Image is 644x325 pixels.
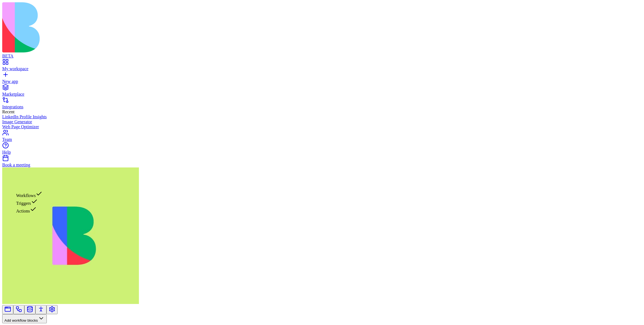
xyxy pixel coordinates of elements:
[16,206,42,214] div: Actions
[16,190,42,214] div: Suggestions
[16,198,42,206] div: Triggers
[2,158,642,167] a: Book a meeting
[2,2,225,53] img: logo
[2,124,642,129] a: Web Page Optimizer
[2,132,642,142] a: Team
[2,150,642,155] div: Help
[2,104,642,109] div: Integrations
[2,162,642,167] div: Book a meeting
[2,99,642,109] a: Integrations
[2,74,642,84] a: New app
[2,61,642,71] a: My workspace
[2,109,14,114] span: Recent
[2,145,642,155] a: Help
[2,314,47,323] button: Add workflow blocks
[2,87,642,97] a: Marketplace
[2,137,642,142] div: Team
[2,79,642,84] div: New app
[2,114,642,119] a: LinkedIn Profile Insights
[2,119,642,124] a: Image Generator
[2,66,642,71] div: My workspace
[2,92,642,97] div: Marketplace
[2,54,642,59] div: BETA
[16,190,42,198] div: Workflows
[2,167,139,304] img: WhatsApp_Image_2025-01-03_at_11.26.17_rubx1k.jpg
[2,49,642,59] a: BETA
